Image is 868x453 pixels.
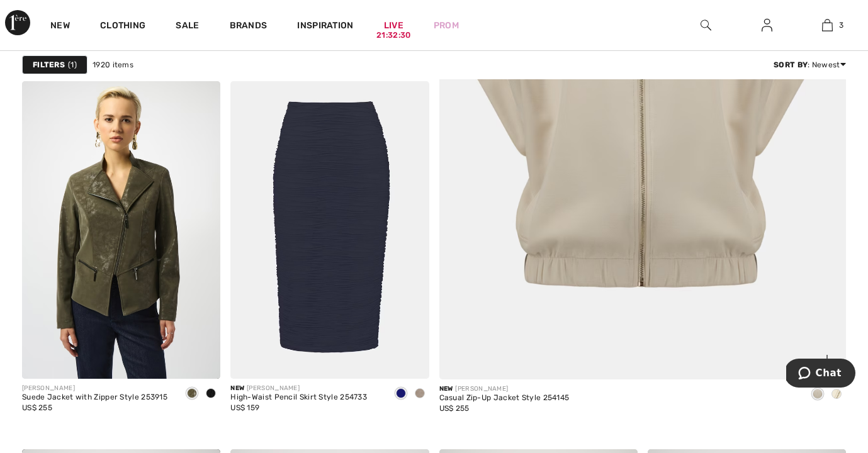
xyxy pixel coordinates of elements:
[439,394,570,403] div: Casual Zip-Up Jacket Style 254145
[392,384,410,405] div: Midnight Blue
[201,384,220,405] div: Black
[176,20,199,33] a: Sale
[439,384,570,394] div: [PERSON_NAME]
[183,384,201,405] div: Avocado
[808,384,827,405] div: Fawn
[434,19,459,32] a: Prom
[230,384,367,393] div: [PERSON_NAME]
[839,20,843,31] span: 3
[786,359,855,390] iframe: Opens a widget where you can chat to one of our agents
[230,393,367,402] div: High-Waist Pencil Skirt Style 254733
[376,30,410,42] div: 21:32:30
[798,18,857,33] a: 3
[774,59,846,70] div: : Newest
[410,384,429,405] div: Sand
[230,20,268,33] a: Brands
[22,81,220,379] img: Suede Jacket with Zipper Style 253915. Avocado
[384,19,403,32] a: Live21:32:30
[230,81,429,379] img: High-Waist Pencil Skirt Style 254733. Midnight Blue
[821,355,833,366] img: plus_v2.svg
[439,385,453,393] span: New
[22,384,167,393] div: [PERSON_NAME]
[752,18,782,33] a: Sign In
[701,18,711,33] img: search the website
[50,20,70,33] a: New
[33,59,65,70] strong: Filters
[100,20,145,33] a: Clothing
[22,403,52,412] span: US$ 255
[5,10,30,35] img: 1ère Avenue
[68,59,77,70] span: 1
[230,384,244,392] span: New
[774,60,808,69] strong: Sort By
[93,59,133,70] span: 1920 items
[762,18,772,33] img: My Info
[439,404,470,413] span: US$ 255
[22,393,167,402] div: Suede Jacket with Zipper Style 253915
[297,20,353,33] span: Inspiration
[822,18,833,33] img: My Bag
[230,403,259,412] span: US$ 159
[827,384,846,405] div: Birch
